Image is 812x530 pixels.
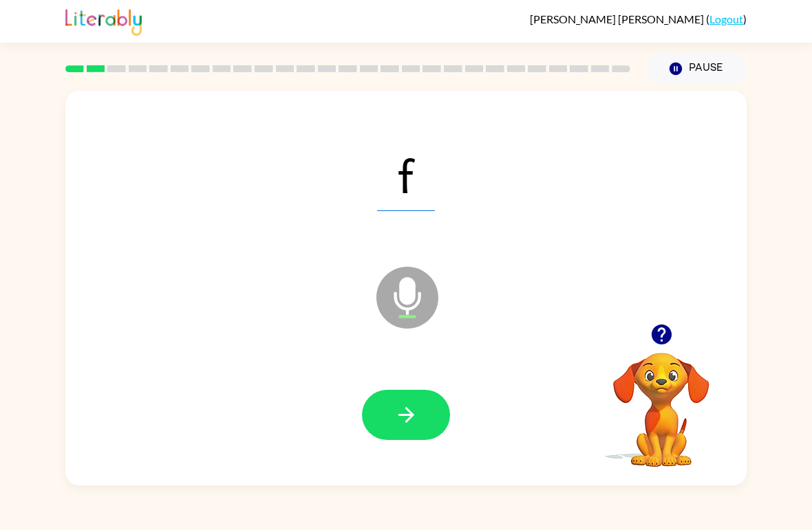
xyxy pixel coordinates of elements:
button: Pause [647,53,747,85]
span: f [377,140,435,211]
video: Your browser must support playing .mp4 files to use Literably. Please try using another browser. [592,331,730,469]
a: Logout [709,12,743,25]
div: ( ) [530,12,747,25]
span: [PERSON_NAME] [PERSON_NAME] [530,12,706,25]
img: Literably [65,5,142,36]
